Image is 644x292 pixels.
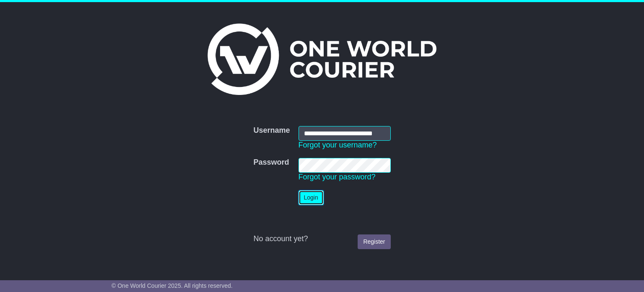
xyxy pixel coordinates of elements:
img: One World [208,24,436,95]
button: Login [299,190,324,205]
span: © One World Courier 2025. All rights reserved. [112,282,233,289]
label: Password [253,158,289,167]
div: No account yet? [253,234,390,244]
a: Forgot your password? [299,173,376,181]
a: Forgot your username? [299,141,377,149]
a: Register [358,234,390,249]
label: Username [253,126,290,135]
